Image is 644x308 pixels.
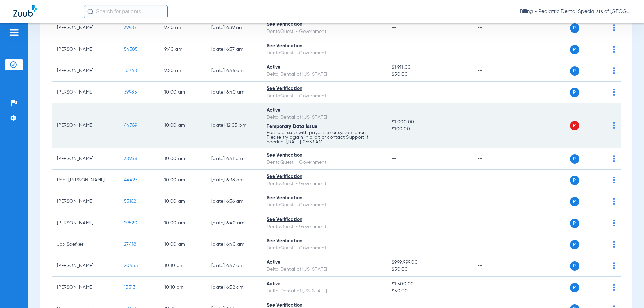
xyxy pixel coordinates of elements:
td: 10:10 AM [159,255,206,277]
td: [PERSON_NAME] [52,60,119,82]
div: DentaQuest - Government [267,93,381,100]
img: hamburger-icon [9,28,19,37]
td: -- [472,277,517,298]
img: group-dot-blue.svg [613,241,615,248]
span: 15313 [124,285,135,290]
span: -- [392,25,397,30]
td: 10:00 AM [159,234,206,255]
td: [PERSON_NAME] [52,191,119,212]
td: [DATE] 6:52 AM [206,277,261,298]
div: Delta Dental of [US_STATE] [267,288,381,295]
td: [PERSON_NAME] [52,82,119,103]
td: [PERSON_NAME] [52,17,119,39]
td: -- [472,170,517,191]
span: Billing - Pediatric Dental Specialists of [GEOGRAPHIC_DATA][US_STATE] [520,8,631,15]
span: 10748 [124,68,137,73]
td: -- [472,234,517,255]
span: -- [392,47,397,52]
span: 20453 [124,263,138,268]
td: Jax Soefker [52,234,119,255]
span: 54385 [124,47,138,52]
td: 9:40 AM [159,39,206,60]
div: See Verification [267,85,381,93]
div: DentaQuest - Government [267,245,381,252]
div: DentaQuest - Government [267,223,381,230]
span: $50.00 [392,71,466,78]
div: DentaQuest - Government [267,50,381,57]
span: $1,000.00 [392,119,466,126]
td: 10:00 AM [159,191,206,212]
img: group-dot-blue.svg [613,67,615,74]
div: See Verification [267,238,381,245]
td: [PERSON_NAME] [52,103,119,148]
div: DentaQuest - Government [267,28,381,35]
div: DentaQuest - Government [267,159,381,166]
span: 44427 [124,178,137,182]
div: DentaQuest - Government [267,202,381,209]
input: Search for patients [84,5,168,18]
td: [DATE] 6:41 AM [206,148,261,170]
img: group-dot-blue.svg [613,122,615,129]
span: $100.00 [392,126,466,133]
span: P [570,197,579,206]
img: Search Icon [87,9,93,15]
span: P [570,283,579,292]
td: [DATE] 6:40 AM [206,234,261,255]
span: $50.00 [392,266,466,273]
div: Delta Dental of [US_STATE] [267,114,381,121]
div: See Verification [267,216,381,223]
span: -- [392,221,397,225]
div: See Verification [267,195,381,202]
td: [PERSON_NAME] [52,212,119,234]
div: Active [267,64,381,71]
span: 39985 [124,90,137,95]
span: 27418 [124,242,136,247]
span: P [570,88,579,97]
div: Active [267,259,381,266]
img: group-dot-blue.svg [613,155,615,162]
td: 9:40 AM [159,17,206,39]
td: [DATE] 6:40 AM [206,212,261,234]
div: DentaQuest - Government [267,180,381,187]
td: 10:00 AM [159,82,206,103]
div: Delta Dental of [US_STATE] [267,266,381,273]
td: -- [472,148,517,170]
td: [DATE] 6:38 AM [206,170,261,191]
span: 29520 [124,221,137,225]
td: [DATE] 6:40 AM [206,82,261,103]
td: [PERSON_NAME] [52,39,119,60]
td: [PERSON_NAME] [52,148,119,170]
img: group-dot-blue.svg [613,198,615,205]
div: Active [267,107,381,114]
img: group-dot-blue.svg [613,220,615,226]
span: P [570,154,579,164]
div: See Verification [267,21,381,28]
div: See Verification [267,43,381,50]
td: 10:00 AM [159,170,206,191]
td: -- [472,255,517,277]
td: -- [472,17,517,39]
span: $1,911.00 [392,64,466,71]
td: [PERSON_NAME] [52,277,119,298]
span: $1,500.00 [392,281,466,288]
span: -- [392,178,397,182]
img: group-dot-blue.svg [613,24,615,31]
td: -- [472,60,517,82]
td: 10:00 AM [159,148,206,170]
td: 9:50 AM [159,60,206,82]
td: -- [472,39,517,60]
span: P [570,176,579,185]
span: P [570,45,579,54]
td: [DATE] 6:37 AM [206,39,261,60]
div: Active [267,281,381,288]
span: P [570,240,579,249]
span: -- [392,90,397,95]
span: P [570,66,579,76]
img: group-dot-blue.svg [613,46,615,53]
iframe: Chat Widget [610,276,644,308]
td: [PERSON_NAME] [52,255,119,277]
p: Possible issue with payer site or system error. Please try again in a bit or contact Support if n... [267,130,381,144]
td: -- [472,191,517,212]
span: P [570,23,579,33]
